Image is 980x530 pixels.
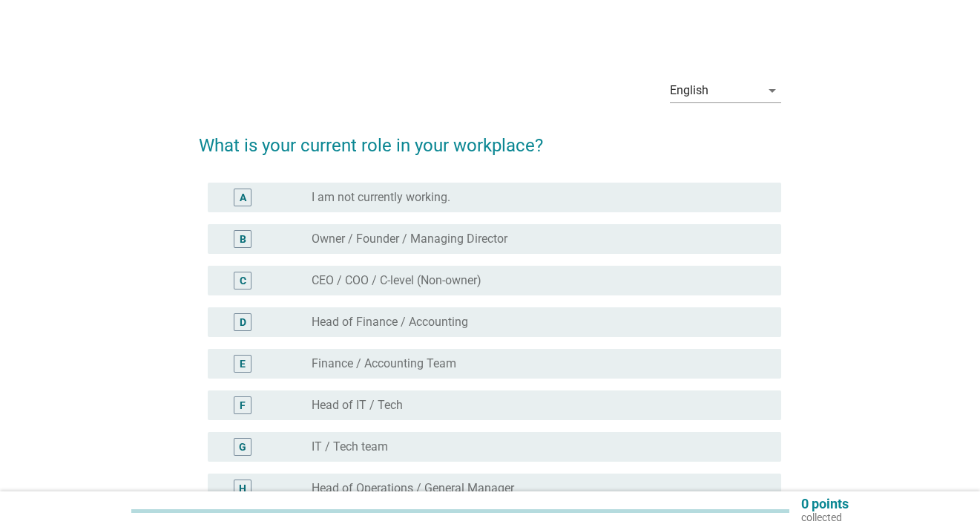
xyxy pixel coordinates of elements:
div: C [240,273,246,289]
div: A [240,190,246,206]
div: G [239,439,246,455]
i: arrow_drop_down [763,82,781,99]
p: collected [801,511,849,524]
label: CEO / COO / C-level (Non-owner) [312,273,481,288]
label: I am not currently working. [312,190,450,205]
label: Finance / Accounting Team [312,356,456,371]
label: Head of IT / Tech [312,398,403,413]
div: F [240,398,246,413]
p: 0 points [801,497,849,511]
label: Head of Operations / General Manager [312,481,514,496]
div: E [240,356,246,372]
div: B [240,232,246,247]
h2: What is your current role in your workplace? [199,117,781,159]
div: D [240,315,246,330]
div: English [670,84,708,97]
label: IT / Tech team [312,439,388,454]
div: H [239,481,246,497]
label: Owner / Founder / Managing Director [312,232,507,246]
label: Head of Finance / Accounting [312,315,468,330]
